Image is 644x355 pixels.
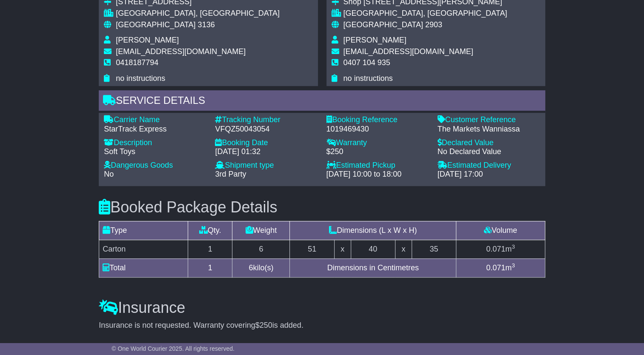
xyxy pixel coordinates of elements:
[456,221,545,240] td: Volume
[255,321,272,329] span: $250
[351,240,395,258] td: 40
[343,36,406,44] span: [PERSON_NAME]
[99,221,188,240] td: Type
[326,115,429,125] div: Booking Reference
[249,263,253,272] span: 6
[343,58,390,67] span: 0407 104 935
[512,262,515,269] sup: 3
[104,115,206,125] div: Carrier Name
[116,58,158,67] span: 0418187794
[438,161,540,170] div: Estimated Delivery
[99,240,188,258] td: Carton
[232,221,290,240] td: Weight
[116,47,246,56] span: [EMAIL_ADDRESS][DOMAIN_NAME]
[198,20,215,29] span: 3136
[116,9,280,18] div: [GEOGRAPHIC_DATA], [GEOGRAPHIC_DATA]
[290,240,334,258] td: 51
[438,115,540,125] div: Customer Reference
[438,147,540,157] div: No Declared Value
[104,147,206,157] div: Soft Toys
[215,161,318,170] div: Shipment type
[412,240,456,258] td: 35
[215,170,246,178] span: 3rd Party
[99,90,545,113] div: Service Details
[116,20,195,29] span: [GEOGRAPHIC_DATA]
[326,161,429,170] div: Estimated Pickup
[99,199,545,216] h3: Booked Package Details
[334,240,351,258] td: x
[326,147,429,157] div: $250
[104,125,206,134] div: StarTrack Express
[438,125,540,134] div: The Markets Wanniassa
[486,245,505,253] span: 0.071
[99,299,545,316] h3: Insurance
[456,240,545,258] td: m
[116,74,165,83] span: no instructions
[99,258,188,277] td: Total
[112,345,235,352] span: © One World Courier 2025. All rights reserved.
[99,321,545,330] div: Insurance is not requested. Warranty covering is added.
[343,9,507,18] div: [GEOGRAPHIC_DATA], [GEOGRAPHIC_DATA]
[104,170,114,178] span: No
[343,47,473,56] span: [EMAIL_ADDRESS][DOMAIN_NAME]
[326,138,429,148] div: Warranty
[116,36,179,44] span: [PERSON_NAME]
[188,240,232,258] td: 1
[395,240,412,258] td: x
[343,20,423,29] span: [GEOGRAPHIC_DATA]
[438,170,540,179] div: [DATE] 17:00
[343,74,393,83] span: no instructions
[215,115,318,125] div: Tracking Number
[188,258,232,277] td: 1
[215,138,318,148] div: Booking Date
[456,258,545,277] td: m
[290,258,456,277] td: Dimensions in Centimetres
[438,138,540,148] div: Declared Value
[232,258,290,277] td: kilo(s)
[290,221,456,240] td: Dimensions (L x W x H)
[232,240,290,258] td: 6
[326,170,429,179] div: [DATE] 10:00 to 18:00
[215,125,318,134] div: VFQZ50043054
[104,161,206,170] div: Dangerous Goods
[188,221,232,240] td: Qty.
[425,20,442,29] span: 2903
[486,263,505,272] span: 0.071
[512,243,515,250] sup: 3
[104,138,206,148] div: Description
[326,125,429,134] div: 1019469430
[215,147,318,157] div: [DATE] 01:32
